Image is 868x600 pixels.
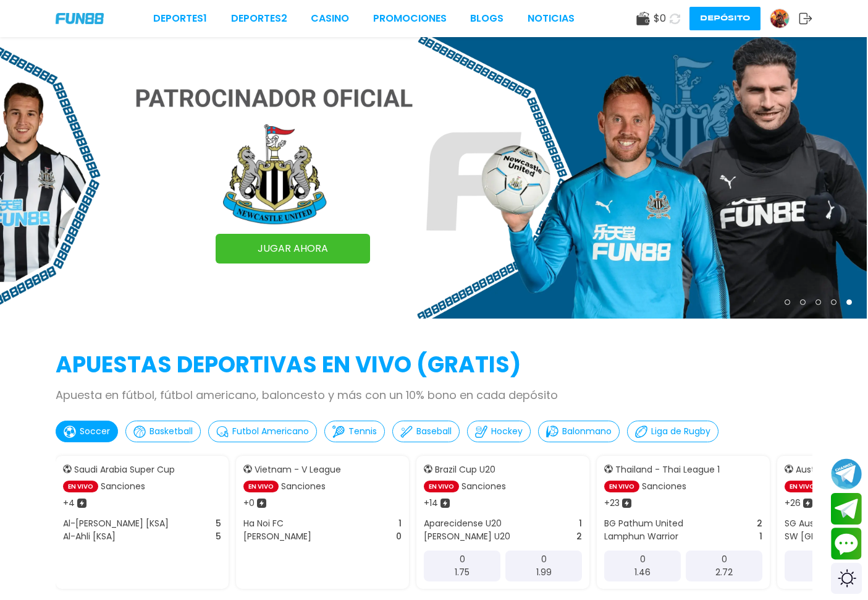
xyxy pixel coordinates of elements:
[541,553,547,566] p: 0
[654,11,666,26] span: $ 0
[373,11,447,26] a: Promociones
[63,517,169,530] p: Al-[PERSON_NAME] [KSA]
[348,425,377,438] p: Tennis
[796,463,861,476] p: Austria - 2. Liga
[528,11,575,26] a: NOTICIAS
[831,493,862,525] button: Join telegram
[424,530,510,543] p: [PERSON_NAME] U20
[627,421,718,442] button: Liga de Rugby
[63,481,98,492] p: EN VIVO
[785,481,820,492] p: EN VIVO
[538,421,620,442] button: Balonmano
[460,553,465,566] p: 0
[831,563,862,594] div: Switch theme
[424,481,459,492] p: EN VIVO
[56,348,812,382] h2: APUESTAS DEPORTIVAS EN VIVO (gratis)
[56,387,812,403] p: Apuesta en fútbol, fútbol americano, baloncesto y más con un 10% bono en cada depósito
[243,497,255,510] p: + 0
[562,425,612,438] p: Balonmano
[101,480,145,493] p: Sanciones
[491,425,523,438] p: Hockey
[281,480,326,493] p: Sanciones
[125,421,201,442] button: Basketball
[467,421,531,442] button: Hockey
[604,481,639,492] p: EN VIVO
[243,481,279,492] p: EN VIVO
[63,530,116,543] p: Al-Ahli [KSA]
[470,11,504,26] a: BLOGS
[150,425,193,438] p: Basketball
[770,9,799,28] a: Avatar
[770,9,789,28] img: Avatar
[785,497,801,510] p: + 26
[80,425,110,438] p: Soccer
[56,421,118,442] button: Soccer
[56,13,104,24] img: Company Logo
[208,421,317,442] button: Futbol Americano
[231,11,287,26] a: Deportes2
[398,517,402,530] p: 1
[651,425,710,438] p: Liga de Rugby
[715,566,733,579] p: 2.72
[634,566,651,579] p: 1.46
[536,566,552,579] p: 1.99
[604,517,683,530] p: BG Pathum United
[604,530,678,543] p: Lamphun Warrior
[435,463,495,476] p: Brazil Cup U20
[324,421,385,442] button: Tennis
[243,517,284,530] p: Ha Noi FC
[216,234,370,264] a: JUGAR AHORA
[74,463,175,476] p: Saudi Arabia Super Cup
[243,530,311,543] p: [PERSON_NAME]
[579,517,582,530] p: 1
[424,517,502,530] p: Aparecidense U20
[216,530,221,543] p: 5
[722,553,727,566] p: 0
[416,425,452,438] p: Baseball
[311,11,349,26] a: CASINO
[642,480,686,493] p: Sanciones
[689,7,761,30] button: Depósito
[216,517,221,530] p: 5
[424,497,438,510] p: + 14
[455,566,470,579] p: 1.75
[615,463,720,476] p: Thailand - Thai League 1
[831,458,862,490] button: Join telegram channel
[831,528,862,560] button: Contact customer service
[396,530,402,543] p: 0
[759,530,762,543] p: 1
[461,480,506,493] p: Sanciones
[604,497,620,510] p: + 23
[576,530,582,543] p: 2
[640,553,646,566] p: 0
[232,425,309,438] p: Futbol Americano
[392,421,460,442] button: Baseball
[153,11,207,26] a: Deportes1
[757,517,762,530] p: 2
[255,463,341,476] p: Vietnam - V League
[63,497,75,510] p: + 4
